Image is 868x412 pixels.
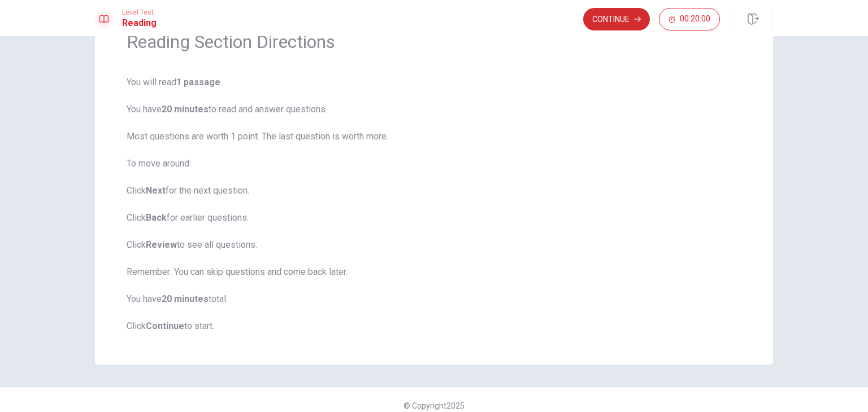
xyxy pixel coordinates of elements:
h1: Reading [122,16,157,30]
button: Continue [583,8,650,30]
h1: Reading Section Directions [127,30,741,53]
b: Next [146,185,166,196]
span: Level Test [122,8,157,16]
b: 1 passage [176,77,220,87]
b: Review [146,239,177,250]
span: 00:20:00 [680,15,710,24]
b: 20 minutes [162,293,209,304]
b: Back [146,212,167,223]
span: You will read . You have to read and answer questions. Most questions are worth 1 point. The last... [127,76,741,333]
button: 00:20:00 [659,8,720,30]
b: Continue [146,321,184,331]
span: © Copyright 2025 [403,401,465,410]
b: 20 minutes [162,104,209,115]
